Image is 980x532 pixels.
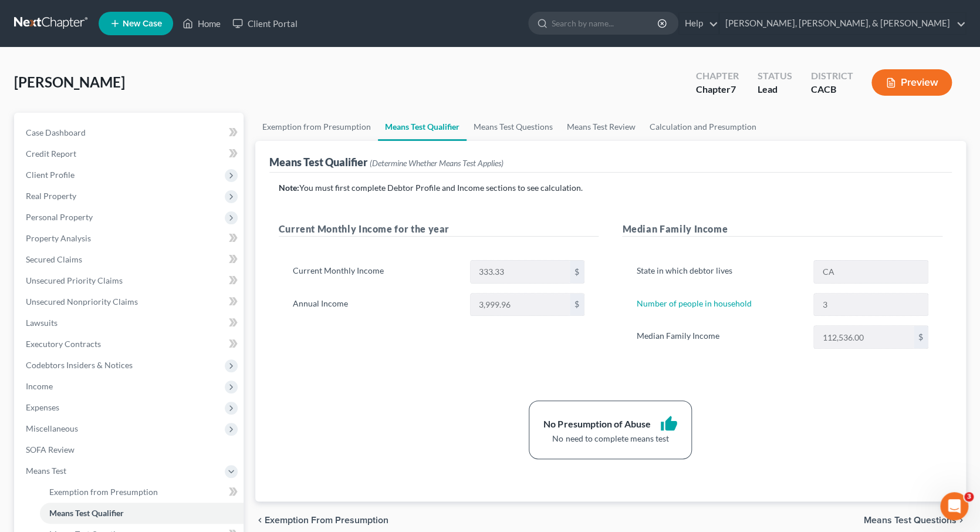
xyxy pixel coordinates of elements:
[49,487,158,497] span: Exemption from Presumption
[378,113,467,141] a: Means Test Qualifier
[26,445,75,454] span: SOFA Review
[16,249,244,270] a: Secured Claims
[16,291,244,312] a: Unsecured Nonpriority Claims
[123,19,162,28] span: New Case
[560,113,643,141] a: Means Test Review
[543,417,650,431] div: No Presumption of Abuse
[227,13,303,34] a: Client Portal
[957,516,966,525] i: chevron_right
[26,233,91,243] span: Property Analysis
[630,260,807,284] label: State in which debtor lives
[757,83,792,96] div: Lead
[26,149,76,159] span: Credit Report
[695,83,738,96] div: Chapter
[471,294,570,316] input: 0.00
[679,13,718,34] a: Help
[695,69,738,83] div: Chapter
[26,170,75,180] span: Client Profile
[26,275,123,285] span: Unsecured Priority Claims
[265,516,388,525] span: Exemption from Presumption
[864,516,957,525] span: Means Test Questions
[279,222,599,237] h5: Current Monthly Income for the year
[570,261,584,283] div: $
[940,492,968,520] iframe: Intercom live chat
[757,69,792,83] div: Status
[26,127,86,137] span: Case Dashboard
[814,326,914,348] input: 0.00
[636,298,751,308] a: Number of people in household
[26,297,138,307] span: Unsecured Nonpriority Claims
[810,69,853,83] div: District
[26,466,66,476] span: Means Test
[26,318,58,328] span: Lawsuits
[864,516,966,525] button: Means Test Questions chevron_right
[730,83,735,95] span: 7
[370,158,503,168] span: (Determine Whether Means Test Applies)
[279,183,299,193] strong: Note:
[814,294,928,316] input: --
[871,69,952,96] button: Preview
[552,12,659,34] input: Search by name...
[814,261,928,283] input: State
[287,260,464,284] label: Current Monthly Income
[40,482,244,503] a: Exemption from Presumption
[630,325,807,349] label: Median Family Income
[622,222,942,237] h5: Median Family Income
[255,516,265,525] i: chevron_left
[543,433,677,445] div: No need to complete means test
[26,402,59,412] span: Expenses
[964,492,974,501] span: 3
[26,423,78,433] span: Miscellaneous
[16,143,244,164] a: Credit Report
[471,261,570,283] input: 0.00
[14,73,125,90] span: [PERSON_NAME]
[26,360,133,370] span: Codebtors Insiders & Notices
[719,13,965,34] a: [PERSON_NAME], [PERSON_NAME], & [PERSON_NAME]
[643,113,763,141] a: Calculation and Presumption
[26,254,82,264] span: Secured Claims
[26,212,93,222] span: Personal Property
[255,113,378,141] a: Exemption from Presumption
[177,13,227,34] a: Home
[26,191,76,201] span: Real Property
[16,270,244,291] a: Unsecured Priority Claims
[255,516,388,525] button: chevron_left Exemption from Presumption
[660,415,677,433] i: thumb_up
[40,503,244,524] a: Means Test Qualifier
[16,228,244,249] a: Property Analysis
[287,293,464,316] label: Annual Income
[269,155,503,169] div: Means Test Qualifier
[914,326,928,348] div: $
[810,83,853,96] div: CACB
[16,334,244,355] a: Executory Contracts
[16,312,244,334] a: Lawsuits
[16,439,244,460] a: SOFA Review
[467,113,560,141] a: Means Test Questions
[570,294,584,316] div: $
[26,339,101,349] span: Executory Contracts
[279,182,943,194] p: You must first complete Debtor Profile and Income sections to see calculation.
[16,122,244,143] a: Case Dashboard
[49,508,124,518] span: Means Test Qualifier
[26,381,53,391] span: Income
